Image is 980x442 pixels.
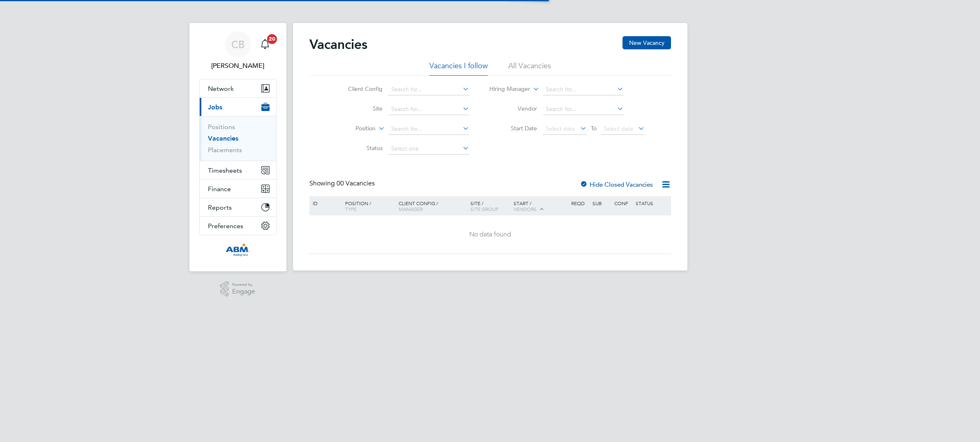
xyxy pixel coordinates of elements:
span: Network [208,85,234,93]
span: Powered by [232,281,255,288]
label: Vendor [490,105,537,112]
label: Client Config [335,85,383,93]
button: Reports [200,198,276,216]
label: Hiring Manager [483,85,530,93]
span: Reports [208,204,232,211]
div: Showing [309,179,376,188]
label: Site [335,105,383,112]
a: Vacancies [208,134,238,142]
span: Vendors [514,206,537,212]
nav: Main navigation [189,23,286,271]
label: Hide Closed Vacancies [580,181,653,188]
div: Conf [612,196,634,210]
span: Select date [546,125,575,132]
button: Network [200,79,276,97]
div: Jobs [200,116,276,161]
span: Site Group [470,206,498,212]
span: Finance [208,185,231,193]
input: Select one [388,143,469,155]
label: Status [335,144,383,152]
button: Timesheets [200,161,276,179]
input: Search for... [388,84,469,95]
a: 20 [257,31,273,58]
div: Client Config / [397,196,468,216]
span: CB [231,39,244,50]
span: Timesheets [208,167,242,174]
div: No data found [311,230,670,239]
span: Craig Bennett [199,61,277,71]
a: Powered byEngage [220,281,255,297]
span: Preferences [208,222,243,230]
li: All Vacancies [508,61,551,76]
span: Jobs [208,103,222,111]
a: Positions [208,123,235,131]
div: Status [634,196,669,210]
a: CB[PERSON_NAME] [199,31,277,71]
button: Jobs [200,98,276,116]
div: Reqd [569,196,590,210]
span: Engage [232,288,255,295]
img: abm1-logo-retina.png [226,243,249,257]
li: Vacancies I follow [429,61,488,76]
input: Search for... [388,123,469,135]
div: Site / [468,196,512,216]
button: Finance [200,180,276,198]
div: Position / [339,196,397,216]
div: Sub [590,196,612,210]
div: ID [311,196,339,210]
span: 20 [267,34,277,44]
input: Search for... [543,84,624,95]
label: Start Date [490,125,537,132]
label: Position [328,125,376,133]
span: Type [345,206,357,212]
span: 00 Vacancies [337,179,375,187]
input: Search for... [543,104,624,115]
button: Preferences [200,217,276,235]
a: Placements [208,146,242,154]
span: Manager [399,206,423,212]
span: Select date [604,125,633,132]
input: Search for... [388,104,469,115]
span: To [588,123,599,134]
div: Start / [512,196,569,217]
h2: Vacancies [309,36,367,53]
button: New Vacancy [623,36,671,49]
a: Go to home page [199,243,277,257]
